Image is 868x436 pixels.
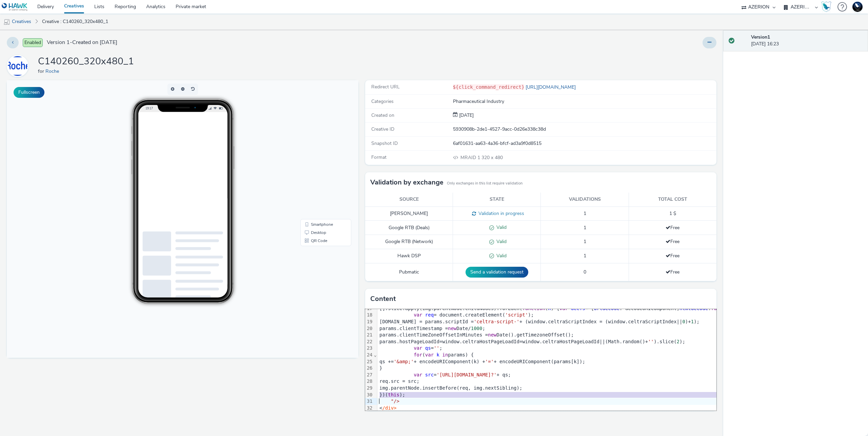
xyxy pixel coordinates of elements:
img: Roche [8,56,27,76]
span: '[URL][DOMAIN_NAME]?' [437,372,497,377]
a: [URL][DOMAIN_NAME] [524,84,578,90]
a: Creative : C140260_320x480_1 [39,14,112,30]
span: '&amp;' [394,359,414,364]
span: 'script' [505,312,528,318]
button: Fullscreen [14,87,44,98]
span: Redirect URL [371,84,400,90]
div: 6af01631-aa63-4a36-bfcf-ad3a9f0d8515 [453,140,716,147]
code: ${click_command_redirect} [453,84,525,90]
a: Roche [45,68,62,74]
div: 22 [365,339,374,345]
span: n [548,306,551,311]
span: 0 [584,269,586,275]
span: urldecode [594,306,619,311]
div: 21 [365,332,374,339]
span: function [711,306,734,311]
div: 20 [365,325,374,332]
span: qs [425,345,431,351]
div: Pharmaceutical Industry [453,98,716,105]
div: Hawk Academy [821,1,831,12]
div: 24 [365,352,374,358]
div: 29 [365,385,374,392]
span: 1 [584,253,586,259]
span: Valid [494,238,507,245]
th: State [453,193,541,206]
span: decfs [571,306,585,311]
span: [DATE] [458,112,474,118]
span: /div> [382,405,396,411]
li: Smartphone [295,140,343,148]
div: 26 [365,365,374,372]
th: Validations [541,193,629,206]
div: 28 [365,378,374,385]
h3: Validation by exchange [370,177,443,188]
span: function [522,306,545,311]
td: Hawk DSP [365,249,453,263]
div: Creation 14 October 2025, 16:23 [458,112,474,119]
strong: Version 1 [751,34,770,40]
span: '=' [485,359,494,364]
span: Creative ID [371,126,394,132]
td: Pubmatic [365,263,453,281]
span: Desktop [304,150,319,154]
span: 1 [584,210,586,217]
span: for [414,352,422,357]
span: 1000 [471,326,482,331]
li: QR Code [295,156,343,165]
img: Support Hawk [852,2,863,12]
span: Free [666,269,679,275]
div: 18 [365,312,374,319]
span: Version 1 - Created on [DATE] [47,39,117,46]
span: MRAID 1 [460,154,481,161]
td: Google RTB (Deals) [365,221,453,235]
span: Valid [494,224,507,231]
span: Free [666,224,679,231]
span: Valid [494,253,507,259]
span: in [442,352,448,357]
span: 1 [584,224,586,231]
span: Enabled [23,38,43,47]
span: var [414,345,422,351]
a: Roche [7,63,31,69]
span: htmldecode [679,306,708,311]
span: k [437,352,439,357]
span: Created on [371,112,394,118]
span: 19:17 [138,26,146,30]
div: 5930908b-2de1-4527-9acc-0d26e338c38d [453,126,716,133]
h1: C140260_320x480_1 [38,55,134,68]
img: mobile [3,19,10,25]
span: "/> [391,398,399,404]
span: Fold line [374,352,377,357]
span: QR Code [304,158,320,162]
span: for [38,68,45,74]
span: var [414,372,422,377]
span: Validation in progress [476,210,524,217]
span: 1 [584,238,586,245]
span: new [448,326,456,331]
span: Snapshot ID [371,140,398,147]
span: 320 x 480 [460,154,503,161]
div: 31 [365,398,374,405]
small: Only exchanges in this list require validation [447,181,522,186]
div: 19 [365,319,374,325]
span: 1 [691,319,694,324]
span: req [425,312,434,318]
span: Free [666,253,679,259]
span: src [425,372,434,377]
span: this [388,392,399,397]
div: 27 [365,372,374,378]
th: Source [365,193,453,206]
div: 30 [365,392,374,398]
span: 2 [677,339,679,344]
span: new [488,332,496,337]
span: var [414,312,422,318]
span: Smartphone [304,142,326,146]
div: 25 [365,358,374,365]
span: 1 $ [669,210,676,217]
span: 0 [682,319,685,324]
td: Google RTB (Network) [365,235,453,249]
button: Send a validation request [466,267,528,278]
td: [PERSON_NAME] [365,206,453,221]
div: 23 [365,345,374,352]
span: var [425,352,434,357]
